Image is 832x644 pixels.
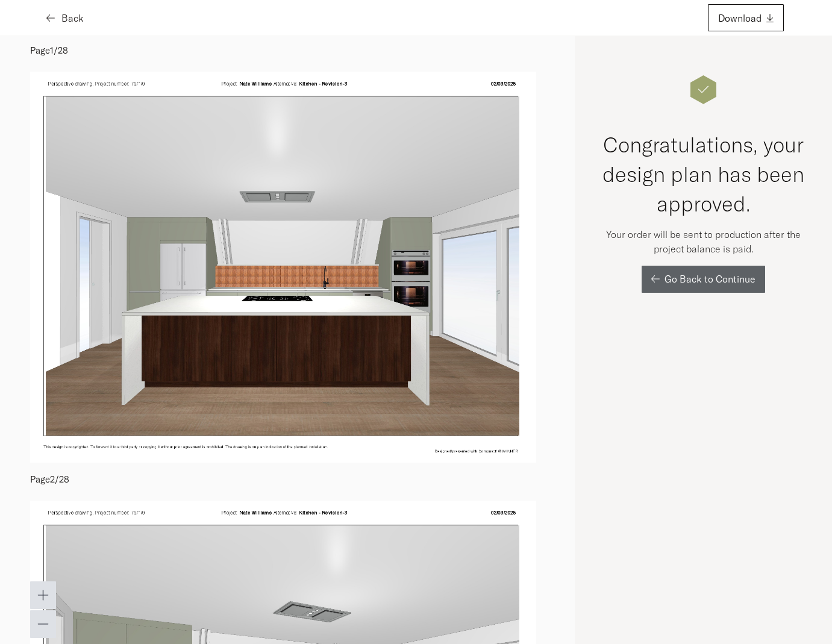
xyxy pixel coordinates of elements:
p: Your order will be sent to production after the project balance is paid. [593,227,814,256]
h2: Congratulations, your design plan has been approved. [593,130,814,219]
button: Go Back to Continue [642,266,765,293]
p: Page 2 / 28 [30,463,545,492]
button: Back [48,4,84,31]
button: Download [708,4,784,31]
span: Back [61,13,84,23]
span: Download [718,13,762,23]
img: user-files%2Fuser%7Cckv1i2w1r5197521g9n2q2i3yjb%2Fprojects%2Fclwzlz8yp002q9y0s2vy3u72y%2FNate%20W... [30,72,536,463]
span: Go Back to Continue [665,274,755,284]
p: Page 1 / 28 [30,34,545,63]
